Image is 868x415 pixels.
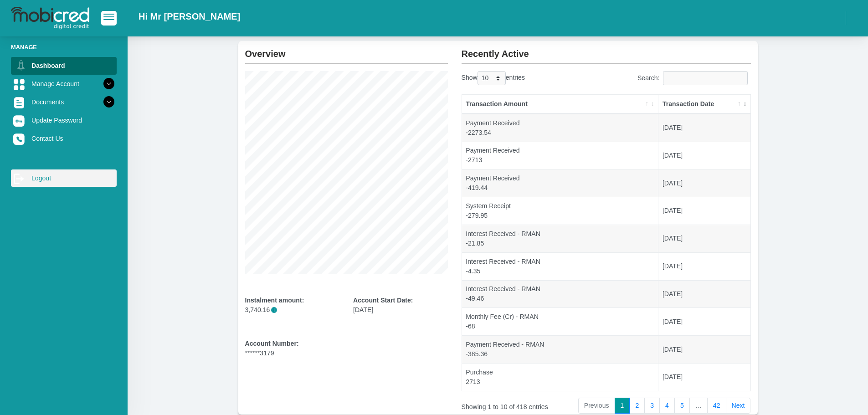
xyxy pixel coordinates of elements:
[11,57,117,74] a: Dashboard
[462,252,659,280] td: Interest Received - RMAN -4.35
[462,41,751,59] h2: Recently Active
[245,297,304,304] b: Instalment amount:
[245,41,448,59] h2: Overview
[245,340,299,347] b: Account Number:
[658,225,750,252] td: [DATE]
[658,280,750,308] td: [DATE]
[478,71,506,85] select: Showentries
[658,169,750,197] td: [DATE]
[462,197,659,225] td: System Receipt -279.95
[462,225,659,252] td: Interest Received - RMAN -21.85
[462,71,525,85] label: Show entries
[11,169,117,187] a: Logout
[726,398,751,414] a: Next
[637,71,751,85] label: Search:
[11,130,117,147] a: Contact Us
[707,398,726,414] a: 42
[658,252,750,280] td: [DATE]
[462,363,659,391] td: Purchase 2713
[658,142,750,169] td: [DATE]
[658,307,750,335] td: [DATE]
[11,112,117,129] a: Update Password
[615,398,630,414] a: 1
[11,43,117,51] li: Manage
[11,75,117,92] a: Manage Account
[658,114,750,142] td: [DATE]
[658,95,750,114] th: Transaction Date: activate to sort column ascending
[271,307,277,313] span: i
[658,335,750,363] td: [DATE]
[462,142,659,169] td: Payment Received -2713
[663,71,748,85] input: Search:
[139,11,240,22] h2: Hi Mr [PERSON_NAME]
[11,93,117,111] a: Documents
[462,169,659,197] td: Payment Received -419.44
[462,335,659,363] td: Payment Received - RMAN -385.36
[462,307,659,335] td: Monthly Fee (Cr) - RMAN -68
[674,398,690,414] a: 5
[462,397,574,412] div: Showing 1 to 10 of 418 entries
[353,296,448,315] div: [DATE]
[462,114,659,142] td: Payment Received -2273.54
[462,280,659,308] td: Interest Received - RMAN -49.46
[629,398,645,414] a: 2
[462,95,659,114] th: Transaction Amount: activate to sort column ascending
[644,398,660,414] a: 3
[11,7,89,30] img: logo-mobicred.svg
[353,297,413,304] b: Account Start Date:
[658,197,750,225] td: [DATE]
[245,305,340,315] p: 3,740.16
[659,398,675,414] a: 4
[658,363,750,391] td: [DATE]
